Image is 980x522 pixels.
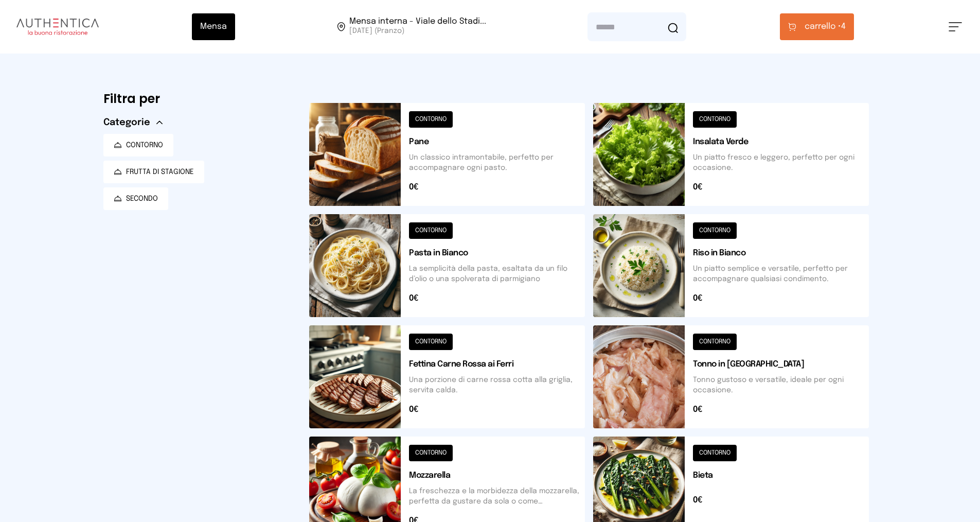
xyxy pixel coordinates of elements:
[103,115,163,130] button: Categorie
[16,19,99,35] img: logo.8f33a47.png
[126,194,158,204] span: SECONDO
[103,187,168,210] button: SECONDO
[192,13,235,40] button: Mensa
[103,91,293,107] h6: Filtra per
[126,167,194,177] span: FRUTTA DI STAGIONE
[780,13,854,40] button: carrello •4
[805,21,846,33] span: 4
[103,115,150,130] span: Categorie
[349,18,486,36] span: Viale dello Stadio, 77, 05100 Terni TR, Italia
[103,161,204,183] button: FRUTTA DI STAGIONE
[349,26,486,36] span: [DATE] (Pranzo)
[103,134,173,156] button: CONTORNO
[805,21,841,33] span: carrello •
[126,140,163,150] span: CONTORNO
